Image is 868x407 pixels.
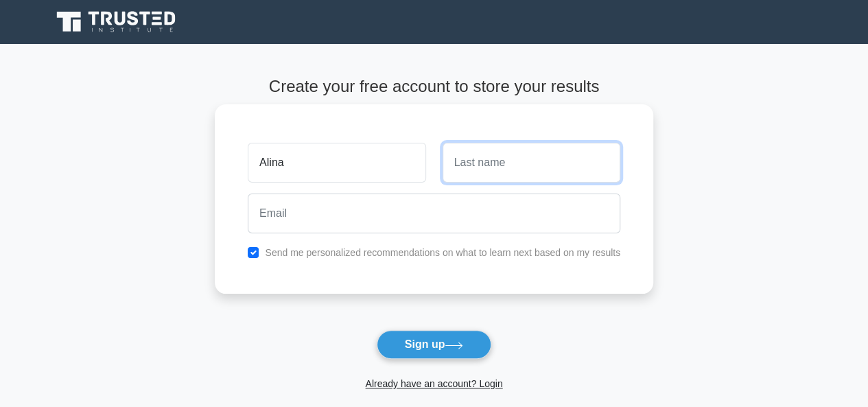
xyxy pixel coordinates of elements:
[365,378,502,389] a: Already have an account? Login
[248,194,620,233] input: Email
[377,330,492,359] button: Sign up
[265,247,620,258] label: Send me personalized recommendations on what to learn next based on my results
[215,77,653,97] h4: Create your free account to store your results
[248,143,425,183] input: First name
[443,143,620,183] input: Last name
